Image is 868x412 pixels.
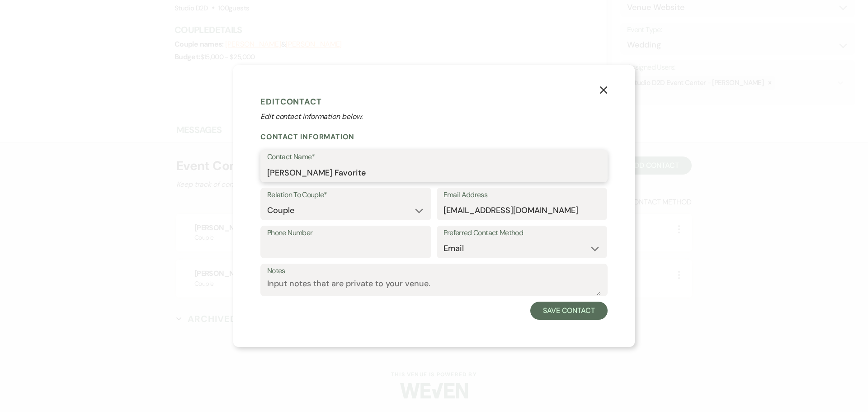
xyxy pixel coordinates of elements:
[443,227,601,240] label: Preferred Contact Method
[267,164,601,181] input: First and Last Name
[530,302,608,320] button: Save Contact
[267,227,425,240] label: Phone Number
[260,111,608,122] p: Edit contact information below.
[260,95,608,109] h1: Edit Contact
[443,189,601,202] label: Email Address
[267,151,601,164] label: Contact Name*
[260,132,608,142] h2: Contact Information
[267,265,601,278] label: Notes
[267,189,425,202] label: Relation To Couple*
